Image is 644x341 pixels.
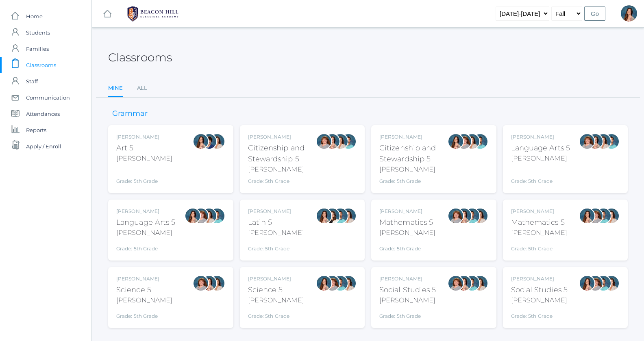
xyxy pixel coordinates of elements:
[116,275,172,282] div: [PERSON_NAME]
[248,285,304,295] div: Science 5
[511,275,568,282] div: [PERSON_NAME]
[316,208,332,224] div: Rebecca Salazar
[587,275,603,291] div: Sarah Bence
[332,208,348,224] div: Westen Taylor
[116,241,176,252] div: Grade: 5th Grade
[26,106,60,122] span: Attendances
[511,285,568,295] div: Social Studies 5
[324,275,340,291] div: Sarah Bence
[379,295,436,305] div: [PERSON_NAME]
[26,41,49,57] span: Families
[379,217,435,228] div: Mathematics 5
[332,133,348,150] div: Cari Burke
[340,208,357,224] div: Cari Burke
[193,133,209,150] div: Rebecca Salazar
[579,208,595,224] div: Rebecca Salazar
[464,275,480,291] div: Westen Taylor
[379,285,436,295] div: Social Studies 5
[511,143,570,154] div: Language Arts 5
[26,138,61,154] span: Apply / Enroll
[248,275,304,282] div: [PERSON_NAME]
[209,275,225,291] div: Cari Burke
[379,275,436,282] div: [PERSON_NAME]
[248,217,304,228] div: Latin 5
[248,178,316,185] div: Grade: 5th Grade
[193,208,209,224] div: Sarah Bence
[472,275,488,291] div: Cari Burke
[464,133,480,150] div: Cari Burke
[116,308,172,320] div: Grade: 5th Grade
[116,133,172,141] div: [PERSON_NAME]
[201,208,217,224] div: Cari Burke
[587,208,603,224] div: Sarah Bence
[26,73,38,89] span: Staff
[185,208,201,224] div: Rebecca Salazar
[26,24,50,41] span: Students
[324,208,340,224] div: Teresa Deutsch
[456,133,472,150] div: Sarah Bence
[621,5,637,22] div: Rebecca Salazar
[448,275,464,291] div: Sarah Bence
[108,110,152,118] h3: Grammar
[603,208,620,224] div: Cari Burke
[332,275,348,291] div: Westen Taylor
[448,208,464,224] div: Sarah Bence
[116,228,176,238] div: [PERSON_NAME]
[116,285,172,295] div: Science 5
[122,4,183,24] img: 1_BHCALogos-05.png
[137,80,147,96] a: All
[248,241,304,252] div: Grade: 5th Grade
[472,208,488,224] div: Cari Burke
[511,295,568,305] div: [PERSON_NAME]
[579,275,595,291] div: Rebecca Salazar
[456,275,472,291] div: Rebecca Salazar
[472,133,488,150] div: Westen Taylor
[248,308,304,320] div: Grade: 5th Grade
[316,133,332,150] div: Sarah Bence
[248,165,316,174] div: [PERSON_NAME]
[379,165,448,174] div: [PERSON_NAME]
[379,228,435,238] div: [PERSON_NAME]
[603,275,620,291] div: Cari Burke
[248,133,316,141] div: [PERSON_NAME]
[248,208,304,215] div: [PERSON_NAME]
[209,133,225,150] div: Cari Burke
[379,308,436,320] div: Grade: 5th Grade
[511,241,567,252] div: Grade: 5th Grade
[587,133,603,150] div: Rebecca Salazar
[316,275,332,291] div: Rebecca Salazar
[26,122,46,138] span: Reports
[26,8,43,24] span: Home
[511,228,567,238] div: [PERSON_NAME]
[595,275,611,291] div: Westen Taylor
[116,143,172,154] div: Art 5
[201,275,217,291] div: Rebecca Salazar
[511,154,570,163] div: [PERSON_NAME]
[248,295,304,305] div: [PERSON_NAME]
[248,228,304,238] div: [PERSON_NAME]
[511,308,568,320] div: Grade: 5th Grade
[456,208,472,224] div: Rebecca Salazar
[379,143,448,165] div: Citizenship and Stewardship 5
[201,133,217,150] div: Carolyn Sugimoto
[340,133,357,150] div: Westen Taylor
[584,7,605,21] input: Go
[26,57,56,73] span: Classrooms
[116,154,172,163] div: [PERSON_NAME]
[379,208,435,215] div: [PERSON_NAME]
[511,167,570,185] div: Grade: 5th Grade
[579,133,595,150] div: Sarah Bence
[511,217,567,228] div: Mathematics 5
[511,133,570,141] div: [PERSON_NAME]
[26,89,70,106] span: Communication
[248,143,316,165] div: Citizenship and Stewardship 5
[116,217,176,228] div: Language Arts 5
[595,133,611,150] div: Cari Burke
[379,241,435,252] div: Grade: 5th Grade
[511,208,567,215] div: [PERSON_NAME]
[603,133,620,150] div: Westen Taylor
[464,208,480,224] div: Westen Taylor
[116,167,172,185] div: Grade: 5th Grade
[595,208,611,224] div: Westen Taylor
[379,178,448,185] div: Grade: 5th Grade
